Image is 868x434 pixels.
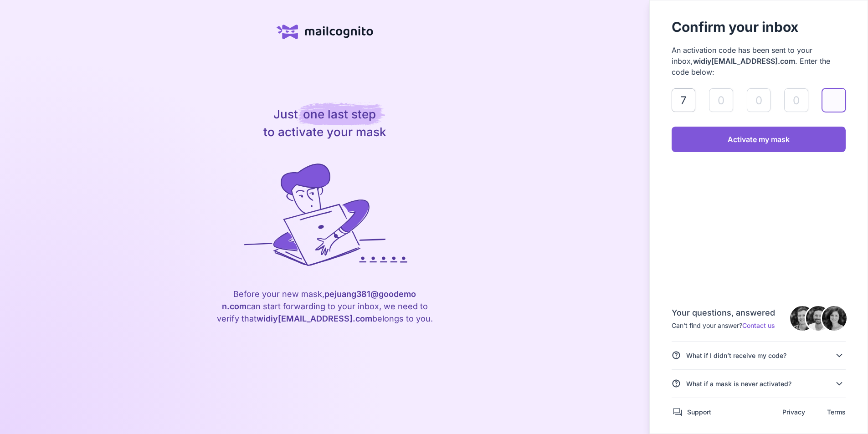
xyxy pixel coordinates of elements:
[278,314,353,323] span: [EMAIL_ADDRESS]
[672,45,846,77] div: An activation code has been sent to your inbox, . Enter the code below:
[711,56,778,66] span: [EMAIL_ADDRESS]
[747,88,770,112] input: 0
[822,88,846,112] input: 0
[784,88,808,112] input: 0
[686,379,791,388] div: What if a mask is never activated?
[827,407,846,417] a: Terms
[672,127,846,152] a: Activate my mask
[686,351,786,360] div: What if I didn’t receive my code?
[263,105,386,141] div: to activate your mask
[222,289,416,311] span: ng381@goodemon
[216,288,434,325] div: Before your new mask, can start forwarding to your inbox, we need to verify that belongs to you.
[672,88,846,152] form: validateAlias
[273,107,298,121] span: Just
[672,321,781,330] div: Can't find your answer?
[672,411,683,413] div: Forum
[782,407,805,417] a: Privacy
[672,306,781,319] div: Your questions, answered
[693,56,795,66] span: widiy .com
[672,88,695,112] input: 0
[298,102,385,126] span: one last step
[687,408,711,416] a: Support
[222,289,416,311] span: pejua .com
[672,17,846,37] h1: Confirm your inbox
[257,314,372,323] span: widiy .com
[709,88,733,112] input: 0
[742,322,775,329] a: Contact us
